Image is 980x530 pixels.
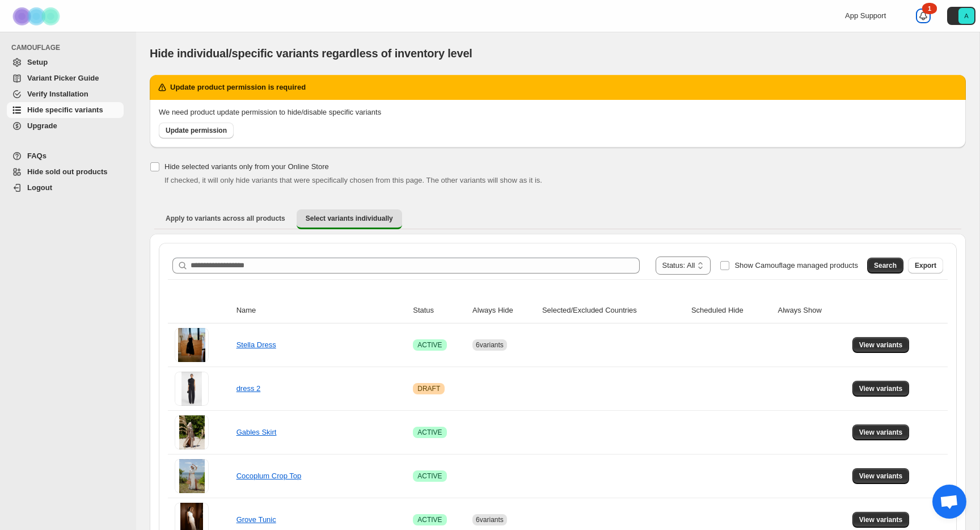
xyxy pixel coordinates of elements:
[918,10,929,22] a: 1
[236,340,276,349] a: Stella Dress
[867,258,903,274] button: Search
[859,472,903,481] span: View variants
[159,108,381,116] span: We need product update permission to hide/disable specific variants
[852,512,910,528] button: View variants
[958,8,974,24] span: Avatar with initials A
[417,515,442,524] span: ACTIVE
[852,468,910,484] button: View variants
[915,261,936,270] span: Export
[236,384,261,393] a: dress 2
[170,82,306,93] h2: Update product permission is required
[236,428,277,436] a: Gables Skirt
[688,298,775,323] th: Scheduled Hide
[7,102,124,118] a: Hide specific variants
[7,86,124,102] a: Verify Installation
[166,126,227,135] span: Update permission
[150,47,472,60] span: Hide individual/specific variants regardless of inventory level
[539,298,688,323] th: Selected/Excluded Countries
[159,123,234,138] a: Update permission
[859,340,903,350] span: View variants
[964,12,969,19] text: A
[859,384,903,393] span: View variants
[417,340,442,350] span: ACTIVE
[157,209,294,228] button: Apply to variants across all products
[27,58,48,66] span: Setup
[852,337,910,353] button: View variants
[922,3,937,14] div: 1
[27,183,52,192] span: Logout
[417,428,442,437] span: ACTIVE
[27,121,57,130] span: Upgrade
[236,515,276,524] a: Grove Tunic
[7,148,124,164] a: FAQs
[476,341,504,349] span: 6 variants
[11,43,128,52] span: CAMOUFLAGE
[7,180,124,196] a: Logout
[9,1,66,32] img: Camouflage
[476,516,504,524] span: 6 variants
[874,261,897,270] span: Search
[774,298,848,323] th: Always Show
[469,298,539,323] th: Always Hide
[734,261,858,270] span: Show Camouflage managed products
[7,70,124,86] a: Variant Picker Guide
[27,106,103,114] span: Hide specific variants
[7,118,124,134] a: Upgrade
[297,209,402,229] button: Select variants individually
[417,384,440,393] span: DRAFT
[306,214,393,223] span: Select variants individually
[27,167,108,176] span: Hide sold out products
[852,424,910,440] button: View variants
[164,162,329,171] span: Hide selected variants only from your Online Store
[845,11,886,20] span: App Support
[27,90,88,98] span: Verify Installation
[27,74,99,82] span: Variant Picker Guide
[417,472,442,481] span: ACTIVE
[164,176,542,184] span: If checked, it will only hide variants that were specifically chosen from this page. The other va...
[932,485,966,519] a: Open chat
[409,298,469,323] th: Status
[859,428,903,437] span: View variants
[7,54,124,70] a: Setup
[7,164,124,180] a: Hide sold out products
[859,515,903,524] span: View variants
[236,472,302,480] a: Cocoplum Crop Top
[947,7,975,25] button: Avatar with initials A
[852,381,910,397] button: View variants
[908,258,943,274] button: Export
[27,152,47,160] span: FAQs
[166,214,285,223] span: Apply to variants across all products
[233,298,410,323] th: Name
